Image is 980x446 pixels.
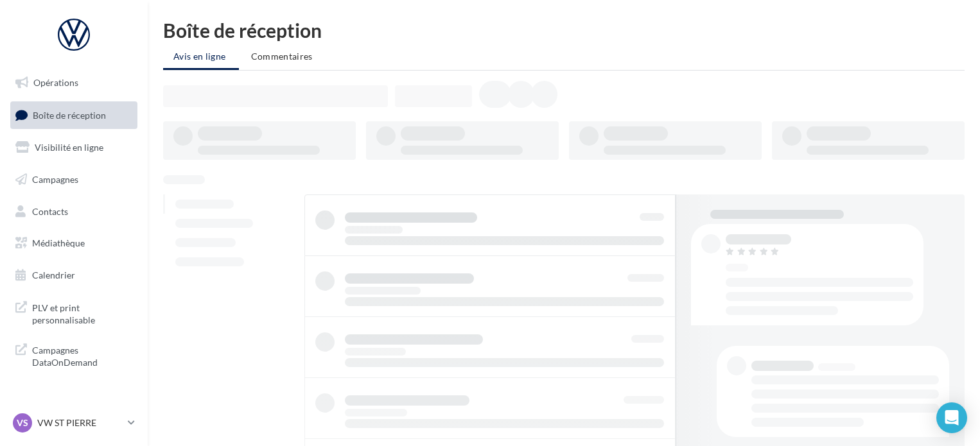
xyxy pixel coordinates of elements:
a: Campagnes [8,166,140,193]
span: Médiathèque [32,237,85,248]
span: Campagnes DataOnDemand [32,341,132,369]
span: Boîte de réception [33,109,106,120]
a: Boîte de réception [8,101,140,129]
a: VS VW ST PIERRE [10,411,137,435]
span: Commentaires [251,51,313,62]
span: Opérations [33,77,78,88]
a: Calendrier [8,262,140,289]
div: Boîte de réception [163,21,965,40]
span: PLV et print personnalisable [32,299,132,327]
a: Visibilité en ligne [8,134,140,161]
span: Contacts [32,205,68,216]
p: VW ST PIERRE [37,416,123,429]
a: Campagnes DataOnDemand [8,336,140,374]
span: Campagnes [32,174,78,185]
span: Visibilité en ligne [35,142,103,153]
span: VS [17,416,28,429]
a: Contacts [8,198,140,225]
a: Médiathèque [8,230,140,257]
a: Opérations [8,69,140,96]
span: Calendrier [32,270,75,280]
div: Open Intercom Messenger [936,402,967,433]
a: PLV et print personnalisable [8,294,140,332]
